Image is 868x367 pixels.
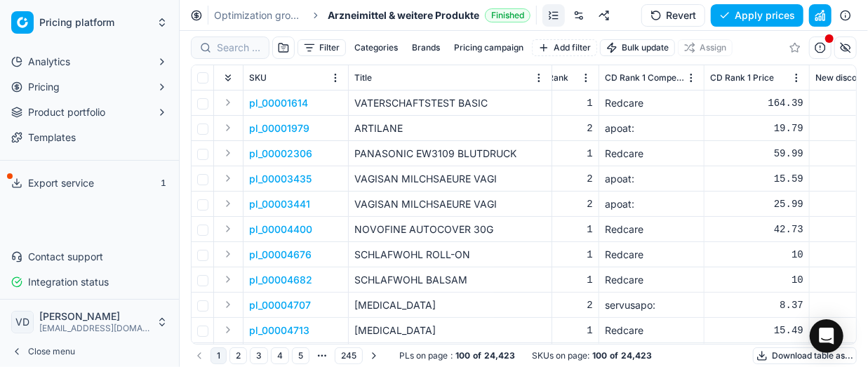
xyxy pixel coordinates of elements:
[220,69,236,86] button: Expand all
[214,8,304,22] a: Optimization groups
[605,72,684,84] span: CD Rank 1 Competitor name
[229,347,247,364] button: 2
[605,121,698,135] div: apoat:
[710,273,803,287] div: 10
[605,197,698,211] div: apoat:
[292,347,309,364] button: 5
[710,121,803,135] div: 19.79
[473,350,481,361] strong: of
[28,176,94,190] span: Export service
[621,350,652,361] strong: 24,423
[6,126,173,149] a: Templates
[641,4,705,27] button: Revert
[28,250,103,264] span: Contact support
[28,105,105,119] span: Product portfolio
[605,273,698,287] div: Redcare
[711,4,803,27] button: Apply prices
[28,131,76,145] span: Templates
[328,8,530,22] span: Arzneimittel & weitere ProdukteFinished
[485,8,530,22] span: Finished
[710,248,803,262] div: 10
[249,197,310,211] button: pl_00003441
[249,273,312,287] button: pl_00004682
[354,298,546,312] p: [MEDICAL_DATA]
[6,172,173,194] button: Export service
[220,195,236,212] button: Expand
[335,347,363,364] button: 245
[28,80,60,94] span: Pricing
[28,55,70,69] span: Analytics
[220,119,236,136] button: Expand
[605,222,698,236] div: Redcare
[6,271,173,293] button: Integration status
[298,39,346,56] button: Filter
[484,350,515,361] strong: 24,423
[6,76,173,98] button: Pricing
[271,347,289,364] button: 4
[6,246,173,268] button: Contact support
[354,273,546,287] p: SCHLAFWOHL BALSAM
[191,347,208,364] button: Go to previous page
[610,350,618,361] strong: of
[605,96,698,110] div: Redcare
[354,172,546,186] p: VAGISAN MILCHSAEURE VAGI
[6,342,173,361] button: Close menu
[249,172,312,186] button: pl_00003435
[249,96,308,110] button: pl_00001614
[354,323,546,338] p: [MEDICAL_DATA]
[354,197,546,211] p: VAGISAN MILCHSAEURE VAGI
[366,347,382,364] button: Go to next page
[710,96,803,110] div: 164.39
[600,39,675,56] button: Bulk update
[532,350,589,361] span: SKUs on page :
[328,8,479,22] span: Arzneimittel & weitere Produkte
[39,16,151,29] span: Pricing platform
[249,147,312,161] button: pl_00002306
[6,51,173,73] button: Analytics
[710,147,803,161] div: 59.99
[191,346,382,366] nav: pagination
[250,347,268,364] button: 3
[710,323,803,338] div: 15.49
[211,347,227,364] button: 1
[39,310,151,323] span: [PERSON_NAME]
[605,248,698,262] div: Redcare
[710,298,803,312] div: 8.37
[354,96,546,110] p: VATERSCHAFTSTEST BASIC
[220,220,236,237] button: Expand
[220,296,236,313] button: Expand
[249,121,309,135] button: pl_00001979
[249,323,309,338] button: pl_00004713
[710,172,803,186] div: 15.59
[710,72,774,84] span: CD Rank 1 Price
[249,248,312,262] button: pl_00004676
[399,350,515,361] div: :
[220,321,236,338] button: Expand
[214,8,530,22] nav: breadcrumb
[28,275,109,289] span: Integration status
[354,222,546,236] p: NOVOFINE AUTOCOVER 30G
[710,222,803,236] div: 42.73
[28,346,75,357] span: Close menu
[249,222,312,236] button: pl_00004400
[39,323,151,334] span: [EMAIL_ADDRESS][DOMAIN_NAME]
[12,312,33,333] span: VD
[354,248,546,262] p: SCHLAFWOHL ROLL-ON
[678,39,733,56] button: Assign
[399,350,448,361] span: PLs on page
[455,350,470,361] strong: 100
[605,298,698,312] div: servusapo:
[592,350,607,361] strong: 100
[249,72,267,84] span: SKU
[249,298,311,312] p: pl_00004707
[810,319,843,353] div: Open Intercom Messenger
